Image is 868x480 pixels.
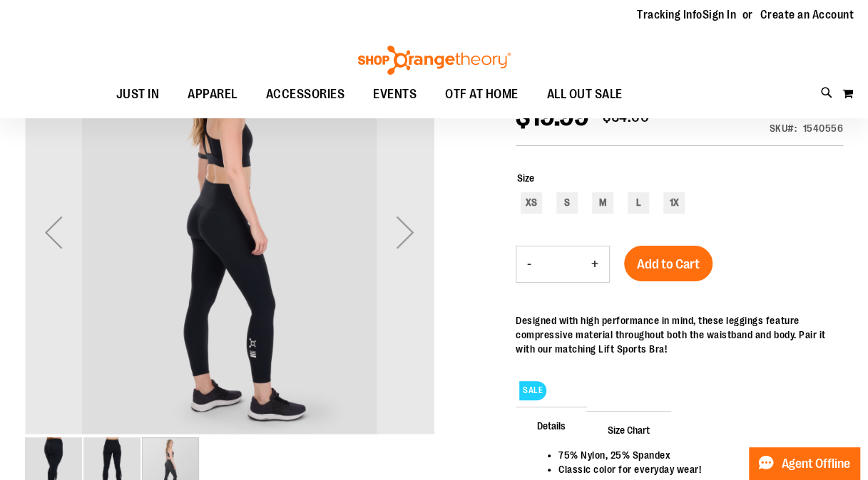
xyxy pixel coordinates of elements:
span: OTF AT HOME [445,78,519,110]
div: Designed with high performance in mind, these leggings feature compressive material throughout bo... [516,313,843,356]
div: Next [377,28,434,436]
div: 1540556 [803,121,844,135]
strong: SKU [770,122,797,134]
div: Side view of 2024 October Lift 7/8 Legging [25,28,434,436]
div: S [556,192,578,214]
img: Shop Orangetheory [356,46,513,75]
span: Add to Cart [637,256,700,272]
a: Sign In [703,7,737,23]
input: Product quantity [542,247,581,281]
span: APPAREL [188,78,238,110]
img: Side view of 2024 October Lift 7/8 Legging [25,26,434,434]
span: SALE [519,381,546,400]
div: L [628,192,649,214]
button: Add to Cart [624,246,713,281]
span: Details [516,407,587,444]
div: Previous [25,28,82,436]
span: Size [517,172,534,184]
button: Decrease product quantity [516,246,542,282]
div: XS [521,192,542,214]
span: ALL OUT SALE [547,78,623,110]
button: Increase product quantity [581,246,609,282]
button: Agent Offline [749,447,859,480]
li: Classic color for everyday wear! [558,462,829,476]
a: Create an Account [760,7,854,23]
a: Tracking Info [637,7,703,23]
span: EVENTS [373,78,417,110]
span: Size Chart [586,411,671,448]
div: M [592,192,613,214]
span: ACCESSORIES [266,78,345,110]
span: JUST IN [116,78,160,110]
li: 75% Nylon, 25% Spandex [558,448,829,462]
div: 1X [663,192,685,214]
span: Agent Offline [782,457,850,471]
